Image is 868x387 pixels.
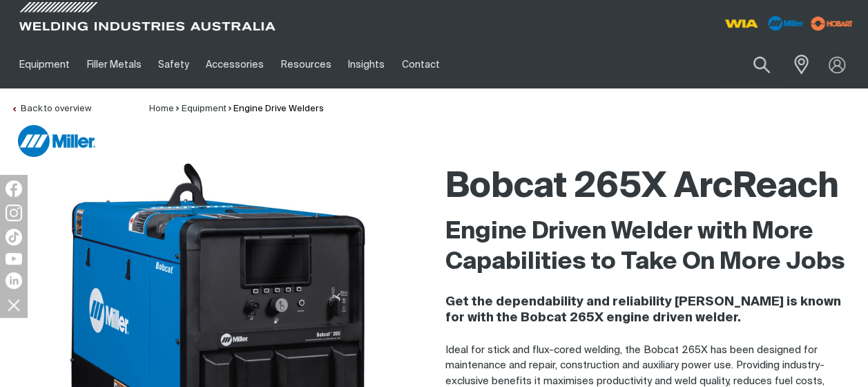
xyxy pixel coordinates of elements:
img: hide socials [2,293,26,317]
img: LinkedIn [6,272,22,289]
img: YouTube [6,253,22,265]
a: Back to overview [11,104,91,113]
h1: Bobcat 265X ArcReach [445,165,858,210]
nav: Main [11,41,646,88]
a: Equipment [182,104,226,113]
img: Instagram [6,205,22,221]
nav: Breadcrumb [149,102,324,116]
a: Insights [340,41,393,88]
img: Facebook [6,180,22,197]
img: TikTok [6,229,22,245]
a: Resources [273,41,340,88]
a: Accessories [197,41,272,88]
button: Search products [738,48,785,81]
a: Safety [150,41,197,88]
img: miller [807,13,857,34]
a: Engine Drive Welders [233,104,324,113]
a: Equipment [11,41,78,88]
a: Home [149,104,174,113]
a: Contact [393,41,447,88]
a: Filler Metals [78,41,149,88]
h2: Engine Driven Welder with More Capabilities to Take On More Jobs [445,217,858,278]
input: Product name or item number... [721,48,785,81]
h4: Get the dependability and reliability [PERSON_NAME] is known for with the Bobcat 265X engine driv... [445,294,858,326]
